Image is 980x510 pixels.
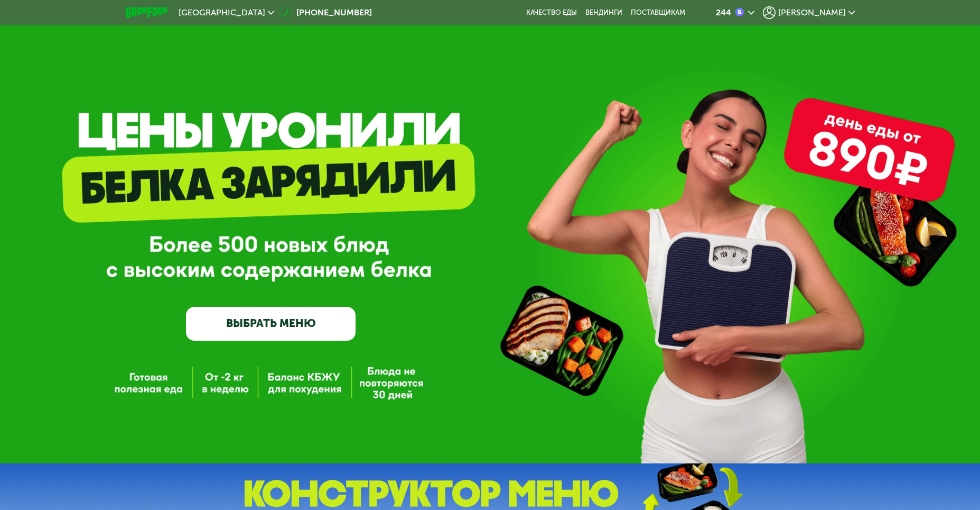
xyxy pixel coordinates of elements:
[631,8,685,17] div: поставщикам
[279,6,372,19] a: [PHONE_NUMBER]
[778,8,846,17] span: [PERSON_NAME]
[526,8,577,17] a: Качество еды
[179,8,265,17] span: [GEOGRAPHIC_DATA]
[186,307,356,341] a: ВЫБРАТЬ МЕНЮ
[716,8,731,17] div: 244
[585,8,622,17] a: Вендинги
